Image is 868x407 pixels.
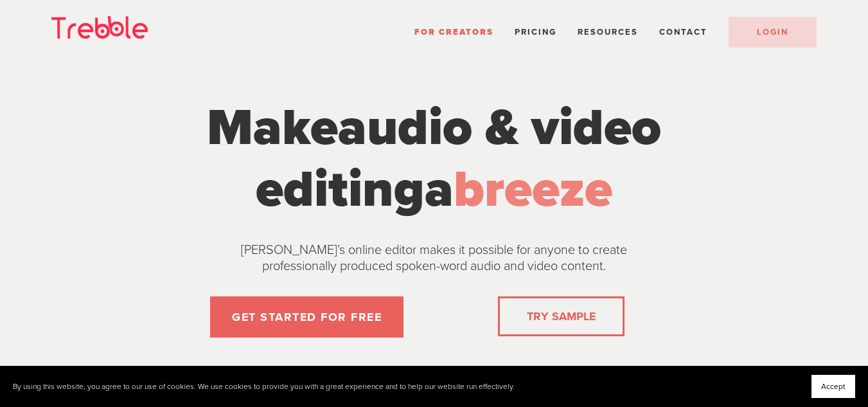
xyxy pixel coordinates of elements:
[811,375,855,398] button: Accept
[821,382,846,391] span: Accept
[729,17,817,48] a: LOGIN
[338,97,661,159] span: audio & video
[256,159,425,221] span: editing
[51,16,148,39] img: Trebble
[522,303,601,329] a: TRY SAMPLE
[13,382,515,392] p: By using this website, you agree to our use of cookies. We use cookies to provide you with a grea...
[454,159,612,221] span: breeze
[414,27,493,37] a: For Creators
[210,296,403,338] a: GET STARTED FOR FREE
[193,97,675,221] h1: Make a
[209,242,659,275] p: [PERSON_NAME]’s online editor makes it possible for anyone to create professionally produced spok...
[757,27,788,37] span: LOGIN
[578,27,638,37] span: Resources
[515,27,556,37] a: Pricing
[659,27,707,37] a: Contact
